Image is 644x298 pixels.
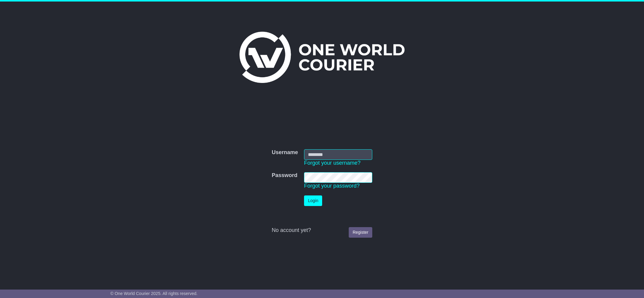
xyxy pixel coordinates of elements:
[272,227,372,234] div: No account yet?
[304,160,360,166] a: Forgot your username?
[272,149,298,156] label: Username
[272,172,297,179] label: Password
[239,32,404,83] img: One World
[349,227,372,238] a: Register
[111,291,198,296] span: © One World Courier 2025. All rights reserved.
[304,195,322,206] button: Login
[304,183,360,189] a: Forgot your password?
